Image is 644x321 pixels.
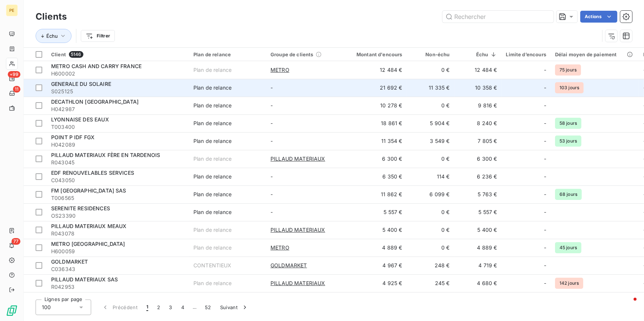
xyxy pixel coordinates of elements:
[454,274,502,292] td: 4 680 €
[454,79,502,97] td: 10 358 €
[36,10,67,23] h3: Clients
[13,86,20,93] span: 11
[270,244,289,251] span: METRO
[580,11,617,23] button: Actions
[46,33,58,39] span: Échu
[51,276,118,282] span: PILLAUD MATERIAUX SAS
[555,64,581,76] span: 75 jours
[555,278,583,289] span: 142 jours
[270,51,313,57] span: Groupe de clients
[343,168,407,185] td: 6 350 €
[407,61,454,79] td: 0 €
[270,262,307,269] span: GOLDMARKET
[51,230,185,237] span: R043078
[51,283,185,291] span: R042953
[69,51,83,58] span: 5146
[270,155,325,163] span: PILLAUD MATERIAUX
[343,292,407,310] td: 4 320 €
[42,304,51,311] span: 100
[544,208,546,216] span: -
[51,265,185,273] span: C036343
[36,29,72,43] button: Échu
[11,238,20,245] span: 77
[51,63,142,69] span: METRO CASH AND CARRY FRANCE
[544,84,546,91] span: -
[544,173,546,180] span: -
[619,296,637,314] iframe: Intercom live chat
[51,152,160,158] span: PILLAUD MATERIAUX FÈRE EN TARDENOIS
[555,136,581,147] span: 53 jours
[555,242,581,253] span: 45 jours
[407,274,454,292] td: 245 €
[270,209,273,215] span: -
[407,97,454,114] td: 0 €
[51,98,139,105] span: DECATHLON [GEOGRAPHIC_DATA]
[270,120,273,126] span: -
[200,300,216,315] button: 52
[177,300,189,315] button: 4
[51,88,185,95] span: S025125
[407,150,454,168] td: 0 €
[454,203,502,221] td: 5 557 €
[454,150,502,168] td: 6 300 €
[193,262,232,269] div: CONTENTIEUX
[343,257,407,274] td: 4 967 €
[51,241,125,247] span: METRO [GEOGRAPHIC_DATA]
[454,257,502,274] td: 4 719 €
[51,116,109,123] span: LYONNAISE DES EAUX
[454,168,502,185] td: 6 236 €
[270,138,273,144] span: -
[454,114,502,132] td: 8 240 €
[6,4,18,16] div: PE
[343,79,407,97] td: 21 692 €
[51,258,88,265] span: GOLDMARKET
[51,134,94,140] span: POINT P IDF FGX
[51,159,185,166] span: R043045
[270,84,273,91] span: -
[193,155,232,163] div: Plan de relance
[544,244,546,251] span: -
[544,280,546,287] span: -
[343,274,407,292] td: 4 925 €
[407,257,454,274] td: 248 €
[270,191,273,197] span: -
[343,150,407,168] td: 6 300 €
[270,66,289,74] span: METRO
[193,137,232,145] div: Plan de relance
[544,102,546,109] span: -
[51,170,134,176] span: EDF RENOUVELABLES SERVICES
[270,280,325,287] span: PILLAUD MATERIAUX
[348,51,402,57] div: Montant d'encours
[459,51,497,57] div: Échu
[544,191,546,198] span: -
[8,71,20,78] span: +99
[544,155,546,163] span: -
[193,226,232,234] div: Plan de relance
[270,173,273,180] span: -
[454,97,502,114] td: 9 816 €
[555,189,582,200] span: 68 jours
[193,191,232,198] div: Plan de relance
[51,187,126,194] span: FM [GEOGRAPHIC_DATA] SAS
[506,51,546,57] div: Limite d’encours
[544,66,546,74] span: -
[407,239,454,257] td: 0 €
[343,114,407,132] td: 18 861 €
[343,203,407,221] td: 5 557 €
[343,61,407,79] td: 12 484 €
[411,51,450,57] div: Non-échu
[51,194,185,202] span: T006565
[555,51,634,57] div: Délai moyen de paiement
[343,221,407,239] td: 5 400 €
[343,97,407,114] td: 10 278 €
[165,300,177,315] button: 3
[343,185,407,203] td: 11 862 €
[153,300,165,315] button: 2
[51,248,185,255] span: H600059
[555,82,584,93] span: 103 jours
[407,114,454,132] td: 5 904 €
[51,141,185,148] span: H042089
[142,300,153,315] button: 1
[216,300,253,315] button: Suivant
[193,280,232,287] div: Plan de relance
